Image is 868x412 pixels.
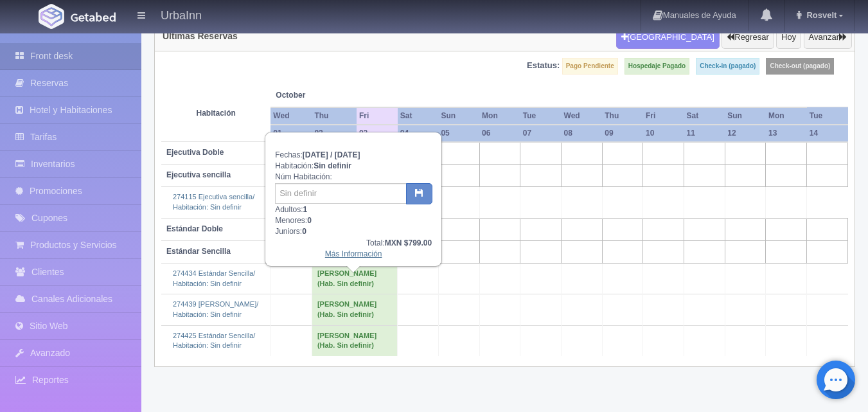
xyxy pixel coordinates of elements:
[725,125,766,142] th: 12
[766,125,807,142] th: 13
[173,300,258,318] a: 274439 [PERSON_NAME]/Habitación: Sin definir
[527,60,560,72] label: Estatus:
[312,107,357,125] th: Thu
[398,107,439,125] th: Sat
[696,58,759,75] label: Check-in (pagado)
[479,125,520,142] th: 06
[307,216,312,225] b: 0
[722,25,774,49] button: Regresar
[643,107,684,125] th: Fri
[562,125,603,142] th: 08
[398,125,439,142] th: 04
[438,125,479,142] th: 05
[166,148,224,157] b: Ejecutiva Doble
[312,263,397,294] td: [PERSON_NAME] (Hab. Sin definir)
[520,107,562,125] th: Tue
[312,125,357,142] th: 02
[276,90,351,101] span: October
[807,107,848,125] th: Tue
[766,58,834,75] label: Check-out (pagado)
[314,161,351,170] b: Sin definir
[325,249,382,258] a: Más Información
[684,125,725,142] th: 11
[312,325,397,356] td: [PERSON_NAME] (Hab. Sin definir)
[725,107,766,125] th: Sun
[684,107,725,125] th: Sat
[562,58,618,75] label: Pago Pendiente
[303,205,308,214] b: 1
[602,125,643,142] th: 09
[161,6,202,22] h4: UrbaInn
[602,107,643,125] th: Thu
[807,125,848,142] th: 14
[166,170,231,179] b: Ejecutiva sencilla
[302,227,306,236] b: 0
[357,125,398,142] th: 03
[163,31,238,41] h4: Últimas Reservas
[624,58,689,75] label: Hospedaje Pagado
[776,25,801,49] button: Hoy
[438,107,479,125] th: Sun
[312,294,397,325] td: [PERSON_NAME] (Hab. Sin definir)
[479,107,520,125] th: Mon
[275,183,407,204] input: Sin definir
[357,107,398,125] th: Fri
[166,224,223,233] b: Estándar Doble
[385,238,432,247] b: MXN $799.00
[39,4,64,29] img: Getabed
[173,332,255,350] a: 274425 Estándar Sencilla/Habitación: Sin definir
[616,25,720,49] button: [GEOGRAPHIC_DATA]
[270,107,312,125] th: Wed
[166,247,231,256] b: Estándar Sencilla
[766,107,807,125] th: Mon
[270,125,312,142] th: 01
[197,109,236,118] strong: Habitación
[803,10,837,20] span: Rosvelt
[520,125,562,142] th: 07
[562,107,603,125] th: Wed
[173,269,255,287] a: 274434 Estándar Sencilla/Habitación: Sin definir
[303,150,360,159] b: [DATE] / [DATE]
[804,25,852,49] button: Avanzar
[266,133,441,265] div: Fechas: Habitación: Núm Habitación: Adultos: Menores: Juniors:
[643,125,684,142] th: 10
[275,238,432,249] div: Total:
[71,12,116,22] img: Getabed
[173,193,254,211] a: 274115 Ejecutiva sencilla/Habitación: Sin definir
